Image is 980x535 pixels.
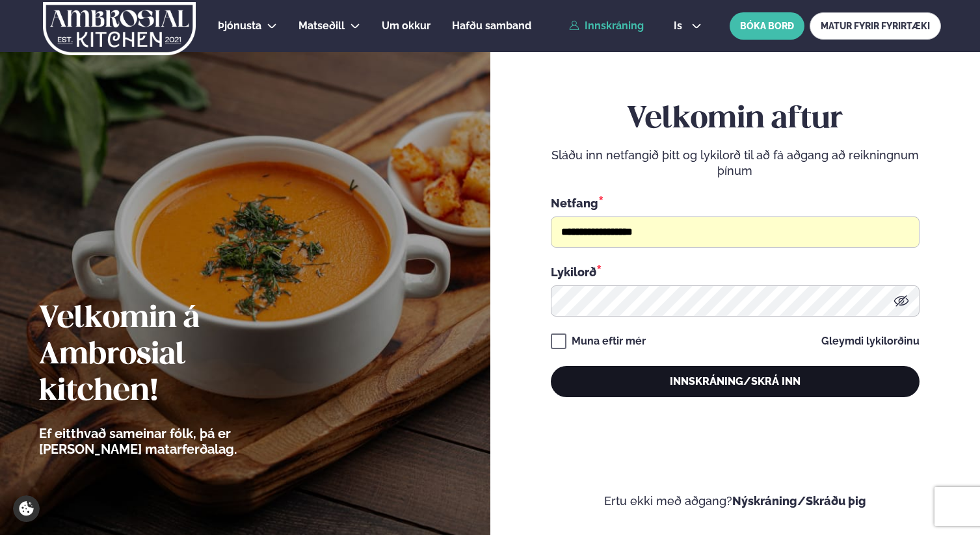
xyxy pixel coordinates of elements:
[551,101,920,138] h2: Velkomin aftur
[663,21,712,31] button: is
[39,426,309,457] p: Ef eitthvað sameinar fólk, þá er [PERSON_NAME] matarferðalag.
[298,20,345,32] span: Matseðill
[551,263,920,280] div: Lykilorð
[674,21,686,31] span: is
[529,493,942,509] p: Ertu ekki með aðgang?
[382,18,430,34] a: Um okkur
[569,20,644,32] a: Innskráning
[810,12,941,40] a: MATUR FYRIR FYRIRTÆKI
[382,20,430,32] span: Um okkur
[218,18,261,34] a: Þjónusta
[551,194,920,211] div: Netfang
[298,18,345,34] a: Matseðill
[218,20,261,32] span: Þjónusta
[452,20,531,32] span: Hafðu samband
[821,336,920,346] a: Gleymdi lykilorðinu
[551,366,920,397] button: Innskráning/Skrá inn
[39,301,309,410] h2: Velkomin á Ambrosial kitchen!
[732,494,866,508] a: Nýskráning/Skráðu þig
[13,495,40,522] a: Cookie settings
[730,12,804,40] button: BÓKA BORÐ
[452,18,531,34] a: Hafðu samband
[551,148,920,179] p: Sláðu inn netfangið þitt og lykilorð til að fá aðgang að reikningnum þínum
[42,2,197,55] img: logo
